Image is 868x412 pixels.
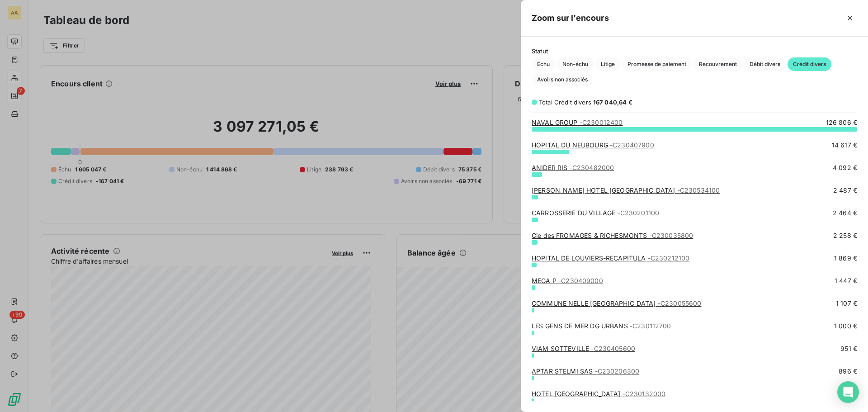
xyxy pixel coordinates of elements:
a: CARROSSERIE DU VILLAGE [532,209,659,217]
a: MEGA P [532,277,603,284]
span: 1 869 € [834,254,857,263]
span: - C230112700 [630,322,671,330]
span: 167 040,64 € [593,99,632,106]
a: LES GENS DE MER DG URBANS [532,322,671,330]
a: HOPITAL DE LOUVIERS-RECAPITULA [532,254,689,262]
span: - C230407900 [610,141,654,149]
span: 896 € [839,367,857,376]
button: Crédit divers [788,57,831,71]
span: - C230132000 [623,390,666,398]
span: - C230482000 [570,164,614,171]
span: - C230055600 [658,299,702,307]
span: 1 107 € [836,299,857,308]
button: Avoirs non associés [532,73,593,86]
a: VIAM SOTTEVILLE [532,345,635,352]
button: Échu [532,57,555,71]
a: NAVAL GROUP [532,118,623,126]
button: Promesse de paiement [622,57,692,71]
span: 2 258 € [833,231,857,240]
a: HOTEL [GEOGRAPHIC_DATA] [532,390,665,398]
span: Total Crédit divers [539,99,591,106]
span: - C230201100 [617,209,659,217]
a: COMMUNE NELLE [GEOGRAPHIC_DATA] [532,299,701,307]
span: 126 806 € [826,118,857,127]
span: Statut [532,47,857,55]
span: 951 € [840,344,857,353]
span: 2 487 € [833,186,857,195]
span: - C230409000 [558,277,603,284]
span: - C230035800 [649,232,693,239]
button: Litige [595,57,620,71]
span: 2 464 € [833,208,857,218]
h5: Zoom sur l’encours [532,12,609,24]
button: Non-échu [557,57,594,71]
a: HOPITAL DU NEUBOURG [532,141,654,149]
button: Recouvrement [693,57,742,71]
span: - C230206300 [595,367,640,375]
span: - C230212100 [648,254,690,262]
a: ANIDER RIS [532,164,614,171]
span: - C230012400 [580,118,623,126]
span: 1 000 € [834,322,857,331]
span: 1 447 € [835,276,857,285]
div: grid [521,118,868,401]
a: Cie des FROMAGES & RICHESMONTS [532,232,693,239]
span: 14 617 € [832,141,857,150]
a: APTAR STELMI SAS [532,367,639,375]
div: Open Intercom Messenger [837,381,859,403]
span: 4 092 € [833,163,857,172]
span: - C230405600 [591,345,635,352]
span: - C230534100 [677,186,720,194]
a: [PERSON_NAME] HOTEL [GEOGRAPHIC_DATA] [532,186,720,194]
button: Débit divers [744,57,786,71]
